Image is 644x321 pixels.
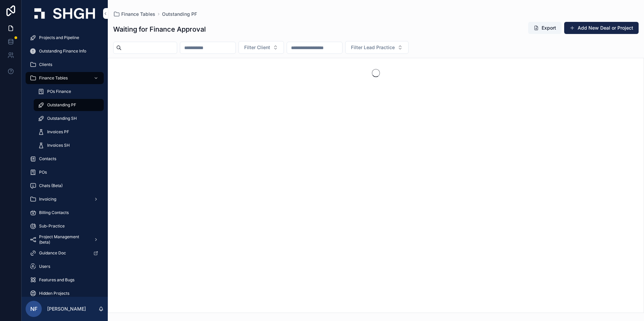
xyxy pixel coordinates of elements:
[162,11,197,17] a: Outstanding PF
[345,41,409,54] button: Select Button
[47,143,70,148] span: Invoices SH
[39,223,65,229] span: Sub-Practice
[244,44,270,51] span: Filter Client
[113,11,155,17] a: Finance Tables
[39,75,68,81] span: Finance Tables
[34,126,104,138] a: Invoices PF
[26,45,104,57] a: Outstanding Finance Info
[351,44,395,51] span: Filter Lead Practice
[47,306,86,312] p: [PERSON_NAME]
[34,99,104,111] a: Outstanding PF
[26,72,104,84] a: Finance Tables
[26,234,104,246] a: Project Management (beta)
[26,153,104,165] a: Contacts
[34,112,104,124] a: Outstanding SH
[121,11,155,17] span: Finance Tables
[26,166,104,178] a: POs
[26,260,104,273] a: Users
[39,210,69,215] span: Billing Contacts
[39,48,86,54] span: Outstanding Finance Info
[22,27,108,297] div: scrollable content
[39,183,63,188] span: Chats (Beta)
[39,291,69,296] span: Hidden Projects
[30,305,37,313] span: NF
[34,139,104,151] a: Invoices SH
[47,89,71,94] span: POs Finance
[26,247,104,259] a: Guidance Doc
[26,59,104,71] a: Clients
[34,8,95,19] img: App logo
[47,129,69,135] span: Invoices PF
[238,41,284,54] button: Select Button
[39,264,50,269] span: Users
[564,22,639,34] button: Add New Deal or Project
[39,250,66,256] span: Guidance Doc
[26,32,104,44] a: Projects and Pipeline
[34,85,104,98] a: POs Finance
[47,116,77,121] span: Outstanding SH
[528,22,561,34] button: Export
[39,35,79,40] span: Projects and Pipeline
[26,220,104,232] a: Sub-Practice
[26,287,104,299] a: Hidden Projects
[26,207,104,219] a: Billing Contacts
[39,277,74,283] span: Features and Bugs
[26,180,104,192] a: Chats (Beta)
[113,25,206,34] h1: Waiting for Finance Approval
[26,274,104,286] a: Features and Bugs
[39,170,47,175] span: POs
[47,102,76,108] span: Outstanding PF
[39,62,52,67] span: Clients
[39,156,56,162] span: Contacts
[26,193,104,205] a: Invoicing
[39,234,88,245] span: Project Management (beta)
[39,197,56,202] span: Invoicing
